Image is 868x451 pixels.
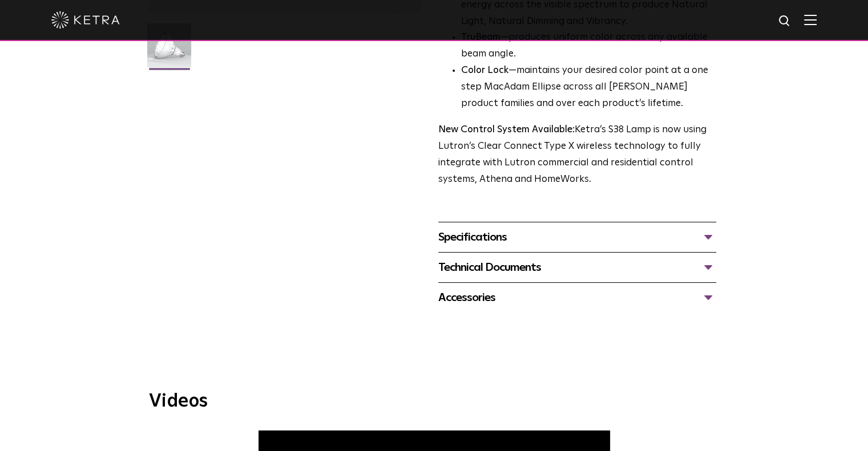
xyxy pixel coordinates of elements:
[438,125,575,135] strong: New Control System Available:
[438,228,716,246] div: Specifications
[438,258,716,277] div: Technical Documents
[461,63,716,112] li: —maintains your desired color point at a one step MacAdam Ellipse across all [PERSON_NAME] produc...
[461,30,716,63] li: —produces uniform color across any available beam angle.
[461,66,508,75] strong: Color Lock
[147,23,191,76] img: S38-Lamp-Edison-2021-Web-Square
[438,289,716,307] div: Accessories
[51,11,120,29] img: ketra-logo-2019-white
[149,392,720,411] h3: Videos
[804,14,817,25] img: Hamburger%20Nav.svg
[438,122,716,188] p: Ketra’s S38 Lamp is now using Lutron’s Clear Connect Type X wireless technology to fully integrat...
[778,14,792,29] img: search icon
